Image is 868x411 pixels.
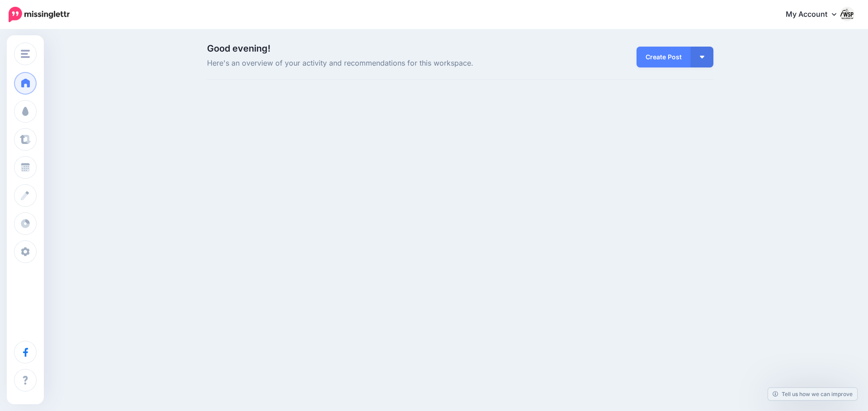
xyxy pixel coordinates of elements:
img: arrow-down-white.png [700,56,704,58]
span: Here's an overview of your activity and recommendations for this workspace. [207,57,540,69]
img: menu.png [21,50,30,58]
span: Good evening! [207,43,270,54]
a: My Account [777,4,854,26]
a: Tell us how we can improve [768,388,857,400]
a: Create Post [637,47,691,67]
img: Missinglettr [9,7,70,22]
